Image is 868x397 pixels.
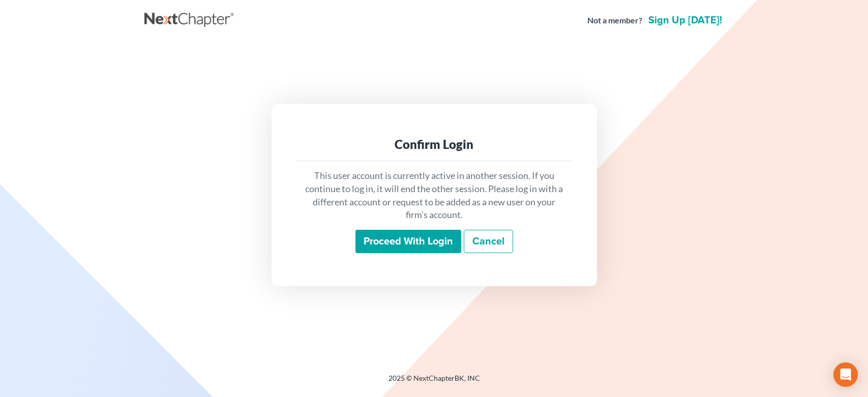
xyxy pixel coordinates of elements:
input: Proceed with login [355,230,461,253]
p: This user account is currently active in another session. If you continue to log in, it will end ... [304,169,564,222]
a: Cancel [464,230,513,253]
strong: Not a member? [587,15,642,26]
a: Sign up [DATE]! [646,15,724,25]
div: Open Intercom Messenger [833,362,858,387]
div: Confirm Login [304,136,564,152]
div: 2025 © NextChapterBK, INC [144,373,724,391]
